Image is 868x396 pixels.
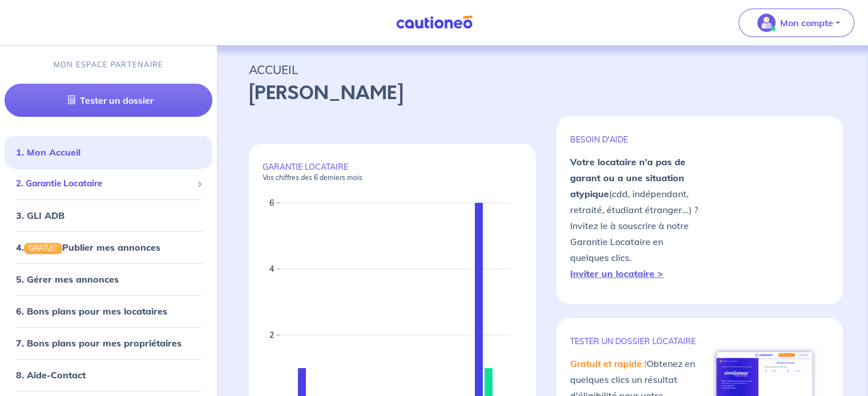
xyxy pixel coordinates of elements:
a: 4.GRATUITPublier mes annonces [16,242,160,253]
a: 1. Mon Accueil [16,146,80,158]
div: 5. Gérer mes annonces [5,268,212,291]
p: MON ESPACE PARTENAIRE [54,59,164,70]
p: [PERSON_NAME] [249,80,836,107]
text: 2 [269,330,274,340]
a: 6. Bons plans pour mes locataires [16,305,167,317]
div: 3. GLI ADB [5,204,212,227]
p: Mon compte [780,16,833,30]
p: TESTER un dossier locataire [570,336,700,346]
a: Inviter un locataire > [570,268,663,279]
a: 7. Bons plans pour mes propriétaires [16,337,181,349]
text: 4 [269,264,274,274]
img: illu_account_valid_menu.svg [757,14,776,32]
em: Vos chiffres des 6 derniers mois [263,173,362,182]
div: 1. Mon Accueil [5,141,212,164]
a: 3. GLI ADB [16,210,64,221]
p: GARANTIE LOCATAIRE [263,162,522,182]
a: Tester un dossier [5,84,212,117]
p: ACCUEIL [249,59,836,80]
text: 6 [269,198,274,208]
img: video-gli-new-none.jpg [700,174,829,247]
span: 2. Garantie Locataire [16,177,192,190]
img: Cautioneo [391,15,477,30]
div: 8. Aide-Contact [5,364,212,386]
div: 7. Bons plans pour mes propriétaires [5,332,212,354]
div: 4.GRATUITPublier mes annonces [5,236,212,259]
div: 2. Garantie Locataire [5,173,212,195]
p: (cdd, indépendant, retraité, étudiant étranger...) ? Invitez le à souscrire à notre Garantie Loca... [570,154,700,281]
a: 5. Gérer mes annonces [16,273,119,285]
a: 8. Aide-Contact [16,369,86,381]
strong: Votre locataire n'a pas de garant ou a une situation atypique [570,156,685,199]
button: illu_account_valid_menu.svgMon compte [738,9,854,37]
p: BESOIN D'AIDE [570,134,700,145]
div: 6. Bons plans pour mes locataires [5,300,212,322]
em: Gratuit et rapide ! [570,358,647,369]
